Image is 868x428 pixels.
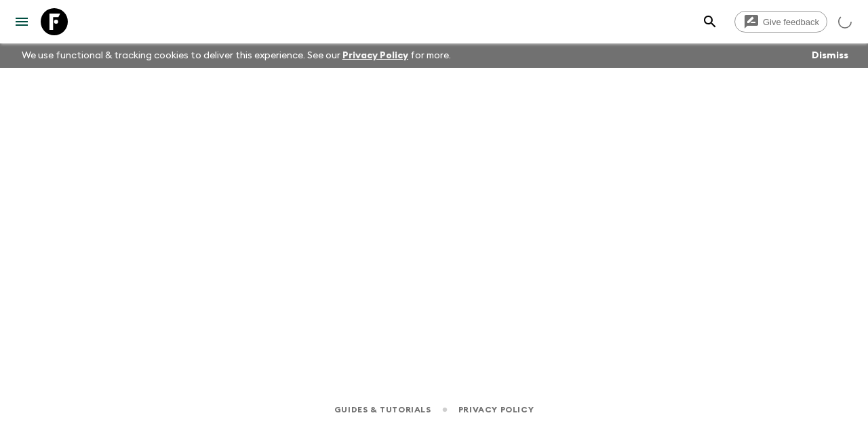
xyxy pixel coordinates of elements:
[342,51,408,60] a: Privacy Policy
[16,43,456,68] p: We use functional & tracking cookies to deliver this experience. See our for more.
[734,11,827,33] a: Give feedback
[8,8,35,35] button: menu
[458,402,534,417] a: Privacy Policy
[334,402,431,417] a: Guides & Tutorials
[808,46,852,65] button: Dismiss
[755,17,827,27] span: Give feedback
[696,8,724,35] button: search adventures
